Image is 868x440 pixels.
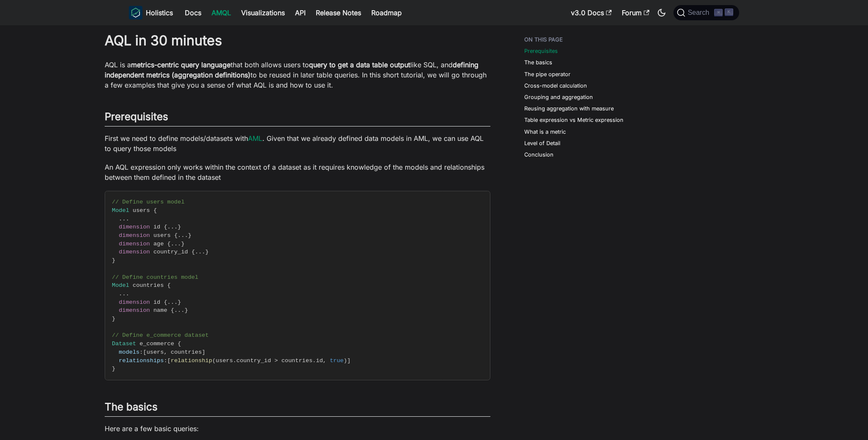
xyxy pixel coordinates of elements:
span: users [133,207,150,214]
span: // Define e_commerce dataset [112,332,209,338]
span: { [164,224,167,230]
span: { [174,232,178,239]
span: countries [281,357,312,364]
span: countries [171,349,202,355]
a: Roadmap [366,6,407,19]
span: dimension [119,299,150,305]
span: Dataset [112,341,136,347]
span: } [184,307,188,313]
span: } [112,316,115,322]
span: > [275,357,278,364]
span: dimension [119,241,150,247]
span: . [122,216,126,222]
a: API [290,6,311,19]
a: v3.0 Docs [566,6,617,19]
span: . [312,357,316,364]
span: } [181,241,184,247]
span: . [195,249,198,255]
a: The basics [524,58,552,66]
strong: metrics-centric query language [131,60,231,69]
a: Visualizations [236,6,290,19]
span: // Define users model [112,199,184,205]
a: Docs [180,6,206,19]
span: // Define countries model [112,274,198,280]
span: } [112,257,115,264]
a: AML [248,134,262,143]
span: ) [344,357,347,364]
a: Forum [617,6,654,19]
a: Conclusion [524,151,554,159]
span: true [330,357,344,364]
span: relationship [171,357,212,364]
span: . [122,291,126,297]
span: dimension [119,307,150,313]
button: Search (Command+K) [673,5,739,20]
kbd: K [725,8,733,16]
span: . [181,307,184,313]
span: age [153,241,164,247]
span: { [167,241,171,247]
a: Table expression vs Metric expression [524,116,623,124]
a: HolisticsHolistics [129,6,173,19]
span: country_id [236,357,271,364]
kbd: ⌘ [714,9,723,16]
span: dimension [119,249,150,255]
strong: query to get a data table output [309,60,410,69]
span: models [119,349,139,355]
span: : [139,349,143,355]
span: . [198,249,202,255]
a: Level of Detail [524,139,560,147]
span: } [178,224,181,230]
a: Grouping and aggregation [524,93,593,101]
a: Prerequisites [524,47,558,55]
span: . [178,232,181,239]
a: AMQL [206,6,236,19]
span: . [167,299,171,305]
button: Switch between dark and light mode (currently dark mode) [655,6,668,19]
span: name [153,307,167,313]
span: } [205,249,209,255]
span: . [171,241,174,247]
span: . [202,249,205,255]
span: id [153,224,160,230]
a: Reusing aggregation with measure [524,104,614,113]
span: . [174,307,178,313]
span: { [153,207,157,214]
p: Here are a few basic queries: [105,423,490,434]
p: An AQL expression only works within the context of a dataset as it requires knowledge of the mode... [105,162,490,182]
a: What is a metric [524,128,566,136]
h2: Prerequisites [105,110,490,126]
span: { [171,307,174,313]
span: . [126,291,129,297]
span: . [178,241,181,247]
span: } [188,232,192,239]
span: Model [112,207,129,214]
span: [ [143,349,146,355]
p: First we need to define models/datasets with . Given that we already defined data models in AML, ... [105,133,490,154]
span: { [164,299,167,305]
span: users [147,349,164,355]
span: id [316,357,323,364]
p: AQL is a that both allows users to like SQL, and to be reused in later table queries. In this sho... [105,60,490,90]
span: Search [685,9,715,16]
span: users [216,357,233,364]
span: ( [212,357,216,364]
span: ] [202,349,205,355]
span: relationships [119,357,164,364]
span: . [119,216,122,222]
span: id [153,299,160,305]
h2: The basics [105,401,490,417]
span: { [178,341,181,347]
span: users [153,232,171,239]
span: } [112,366,115,372]
span: . [119,291,122,297]
b: Holistics [146,8,173,18]
span: Model [112,282,129,289]
span: . [174,241,178,247]
span: . [233,357,236,364]
span: countries [133,282,164,289]
span: [ [167,357,171,364]
span: . [174,299,178,305]
h1: AQL in 30 minutes [105,32,490,49]
span: : [164,357,167,364]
